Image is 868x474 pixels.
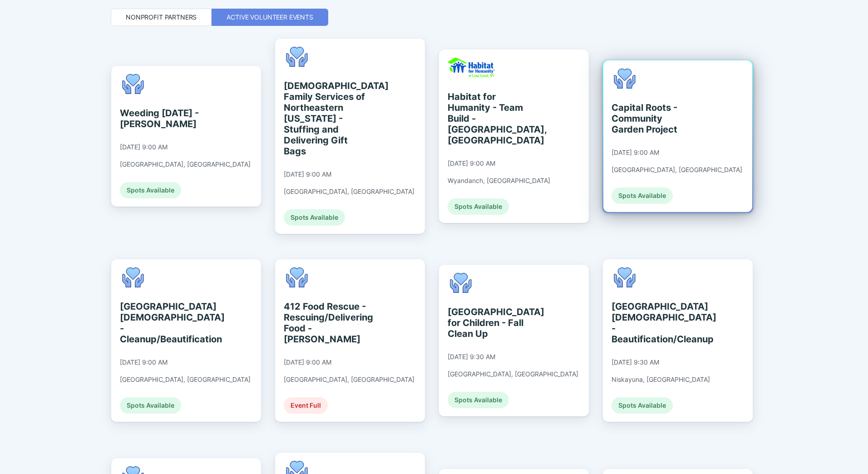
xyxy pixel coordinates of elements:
div: Spots Available [284,209,345,226]
div: [GEOGRAPHIC_DATA][DEMOGRAPHIC_DATA] - Cleanup/Beautification [120,301,203,345]
div: Habitat for Humanity - Team Build - [GEOGRAPHIC_DATA], [GEOGRAPHIC_DATA] [448,91,531,146]
div: [DATE] 9:00 AM [120,143,168,151]
div: [DATE] 9:00 AM [612,148,659,157]
div: Spots Available [612,188,673,204]
div: 412 Food Rescue - Rescuing/Delivering Food - [PERSON_NAME] [284,301,367,345]
div: Wyandanch, [GEOGRAPHIC_DATA] [448,177,550,185]
div: [DATE] 9:00 AM [284,170,331,178]
div: Niskayuna, [GEOGRAPHIC_DATA] [612,375,710,384]
div: [DATE] 9:30 AM [612,358,659,366]
div: Capital Roots - Community Garden Project [612,102,695,135]
div: Weeding [DATE] - [PERSON_NAME] [120,108,203,129]
div: Event Full [284,397,328,414]
div: [GEOGRAPHIC_DATA], [GEOGRAPHIC_DATA] [284,188,414,196]
div: [DATE] 9:00 AM [120,358,168,366]
div: [GEOGRAPHIC_DATA][DEMOGRAPHIC_DATA] - Beautification/Cleanup [612,301,695,345]
div: [DATE] 9:00 AM [448,159,495,168]
div: [DATE] 9:30 AM [448,353,495,361]
div: Spots Available [120,182,181,198]
div: Nonprofit Partners [126,13,197,22]
div: Spots Available [612,397,673,414]
div: [GEOGRAPHIC_DATA], [GEOGRAPHIC_DATA] [612,166,742,174]
div: [GEOGRAPHIC_DATA] for Children - Fall Clean Up [448,306,531,339]
div: [DATE] 9:00 AM [284,358,331,366]
div: Spots Available [448,198,509,215]
div: Spots Available [448,392,509,408]
div: Active Volunteer Events [227,13,313,22]
div: [GEOGRAPHIC_DATA], [GEOGRAPHIC_DATA] [120,375,251,384]
div: [GEOGRAPHIC_DATA], [GEOGRAPHIC_DATA] [284,375,414,384]
div: [DEMOGRAPHIC_DATA] Family Services of Northeastern [US_STATE] - Stuffing and Delivering Gift Bags [284,80,367,157]
div: [GEOGRAPHIC_DATA], [GEOGRAPHIC_DATA] [448,370,578,378]
div: Spots Available [120,397,181,414]
div: [GEOGRAPHIC_DATA], [GEOGRAPHIC_DATA] [120,160,251,168]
